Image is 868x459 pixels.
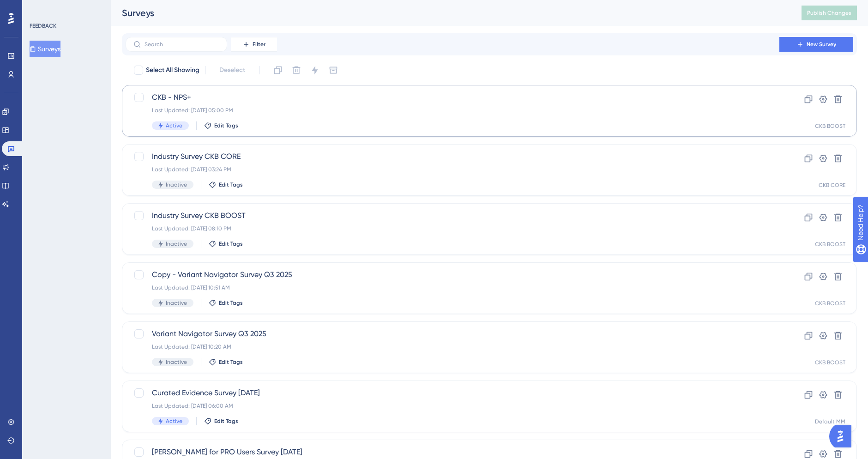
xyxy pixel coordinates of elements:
span: Edit Tags [219,240,243,248]
div: CKB BOOST [815,300,845,307]
span: Deselect [219,65,245,76]
button: New Survey [779,37,853,52]
div: CKB CORE [819,181,845,189]
span: Need Help? [22,2,58,13]
div: Last Updated: [DATE] 10:51 AM [152,284,753,291]
span: Curated Evidence Survey [DATE] [152,387,753,399]
span: Inactive [166,358,187,366]
span: CKB - NPS+ [152,92,753,103]
div: Last Updated: [DATE] 08:10 PM [152,225,753,232]
span: Filter [253,41,265,48]
button: Edit Tags [204,122,238,129]
span: Edit Tags [219,299,243,307]
button: Edit Tags [209,358,243,366]
div: Last Updated: [DATE] 05:00 PM [152,107,753,114]
div: CKB BOOST [815,359,845,366]
button: Edit Tags [209,181,243,188]
span: Active [166,417,182,425]
div: Last Updated: [DATE] 03:24 PM [152,166,753,173]
span: Edit Tags [214,122,238,129]
div: CKB BOOST [815,122,845,130]
div: Last Updated: [DATE] 10:20 AM [152,343,753,350]
input: Search [145,41,219,48]
div: Last Updated: [DATE] 06:00 AM [152,402,753,410]
span: Edit Tags [219,181,243,188]
button: Filter [231,37,277,52]
div: Default MM [815,418,845,425]
span: Edit Tags [214,417,238,425]
div: CKB BOOST [815,241,845,248]
span: Inactive [166,240,187,248]
button: Publish Changes [802,6,857,20]
span: Active [166,122,182,129]
span: Inactive [166,181,187,188]
button: Surveys [30,41,60,57]
span: Publish Changes [807,9,851,17]
button: Deselect [211,62,253,79]
span: Copy - Variant Navigator Survey Q3 2025 [152,269,753,280]
span: Select All Showing [146,65,199,76]
button: Edit Tags [204,417,238,425]
span: [PERSON_NAME] for PRO Users Survey [DATE] [152,447,753,458]
span: Variant Navigator Survey Q3 2025 [152,328,753,339]
button: Edit Tags [209,299,243,307]
span: Inactive [166,299,187,307]
button: Edit Tags [209,240,243,248]
span: Industry Survey CKB BOOST [152,210,753,221]
div: Surveys [122,6,778,19]
span: Industry Survey CKB CORE [152,151,753,162]
div: FEEDBACK [30,22,56,30]
span: Edit Tags [219,358,243,366]
span: New Survey [807,41,836,48]
iframe: UserGuiding AI Assistant Launcher [829,423,857,450]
